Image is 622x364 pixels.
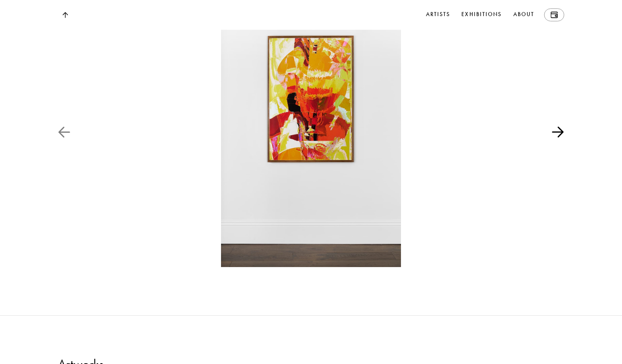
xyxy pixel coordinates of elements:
[424,8,452,21] a: Artists
[460,8,503,21] a: Exhibitions
[62,12,68,18] img: Top
[550,12,558,18] img: Wallet icon
[512,8,536,21] a: About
